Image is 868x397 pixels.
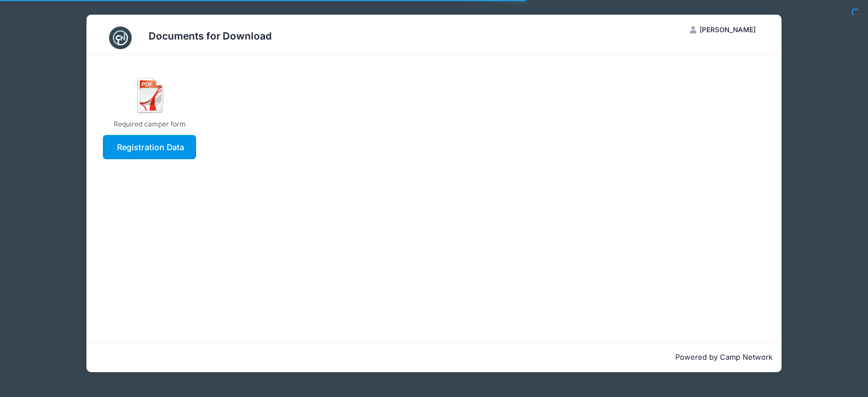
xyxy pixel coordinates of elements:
[111,119,188,129] div: Required camper form
[109,27,132,49] img: CampNetwork
[700,25,756,34] span: [PERSON_NAME]
[149,30,272,42] h3: Documents for Download
[133,77,169,114] img: ico_pdf.png
[96,352,772,363] p: Powered by Camp Network
[680,20,765,40] button: [PERSON_NAME]
[103,135,196,159] a: Registration Data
